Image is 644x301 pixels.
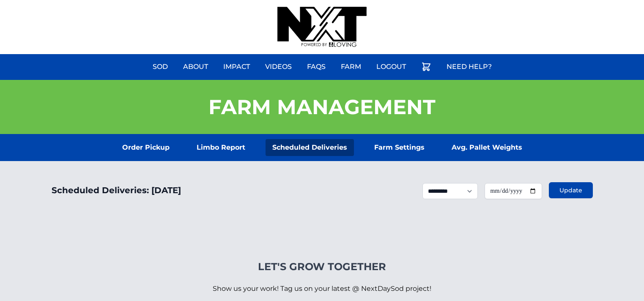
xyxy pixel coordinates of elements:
[190,139,252,156] a: Limbo Report
[367,139,431,156] a: Farm Settings
[277,7,366,47] img: nextdaysod.com Logo
[218,57,255,77] a: Impact
[336,57,366,77] a: Farm
[266,139,354,156] a: Scheduled Deliveries
[148,57,173,77] a: Sod
[371,57,411,77] a: Logout
[260,57,297,77] a: Videos
[549,182,593,198] button: Update
[115,139,176,156] a: Order Pickup
[445,139,529,156] a: Avg. Pallet Weights
[441,57,497,77] a: Need Help?
[302,57,331,77] a: FAQs
[208,97,436,117] h1: Farm Management
[52,184,181,196] h1: Scheduled Deliveries: [DATE]
[178,57,213,77] a: About
[559,186,582,194] span: Update
[213,260,431,274] h4: Let's Grow Together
